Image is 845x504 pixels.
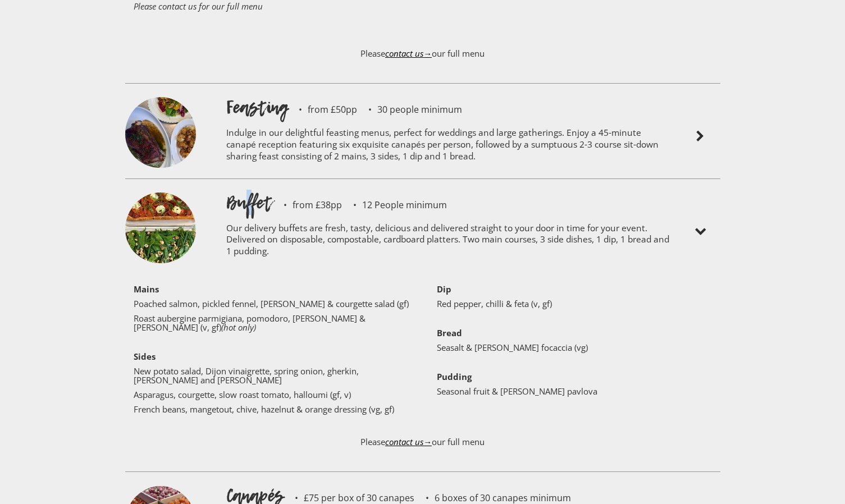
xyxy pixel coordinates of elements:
[134,16,409,25] p: ‍
[437,283,451,295] strong: Dip
[437,343,712,352] p: Seasalt & [PERSON_NAME] focaccia (vg)
[134,351,156,362] strong: Sides
[226,120,670,173] p: Indulge in our delightful feasting menus, perfect for weddings and large gatherings. Enjoy a 45-m...
[385,48,432,59] a: contact us→
[287,105,357,114] p: from £50pp
[385,436,432,447] a: contact us→
[414,493,571,502] p: 6 boxes of 30 canapes minimum
[134,1,263,12] em: Please contact us for our full menu
[134,390,409,399] p: Asparagus, courgette, slow roast tomato, halloumi (gf, v)
[125,38,720,80] p: Please our full menu
[221,322,256,333] em: (hot only)
[134,405,409,414] p: French beans, mangetout, chive, hazelnut & orange dressing (vg, gf)
[437,327,462,338] strong: Bread
[437,358,712,366] p: ‍
[342,200,447,209] p: 12 People minimum
[134,285,409,294] p: ‍
[437,387,712,396] p: Seasonal fruit & [PERSON_NAME] pavlova
[226,190,272,215] h1: Buffet
[437,299,712,308] p: Red pepper, chilli & feta (v, gf)
[437,314,712,323] p: ‍
[125,426,720,469] p: Please our full menu
[226,215,670,268] p: Our delivery buffets are fresh, tasty, delicious and delivered straight to your door in time for ...
[226,95,287,120] h1: Feasting
[134,299,409,308] p: Poached salmon, pickled fennel, [PERSON_NAME] & courgette salad (gf)
[134,314,409,332] p: Roast aubergine parmigiana, pomodoro, [PERSON_NAME] & [PERSON_NAME] (v, gf)
[284,493,414,502] p: £75 per box of 30 canapes
[272,200,342,209] p: from £38pp
[134,283,159,295] strong: Mains
[437,371,472,382] strong: Pudding
[134,337,409,346] p: ‍
[357,105,462,114] p: 30 people minimum
[134,366,409,384] p: New potato salad, Dijon vinaigrette, spring onion, gherkin, [PERSON_NAME] and [PERSON_NAME]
